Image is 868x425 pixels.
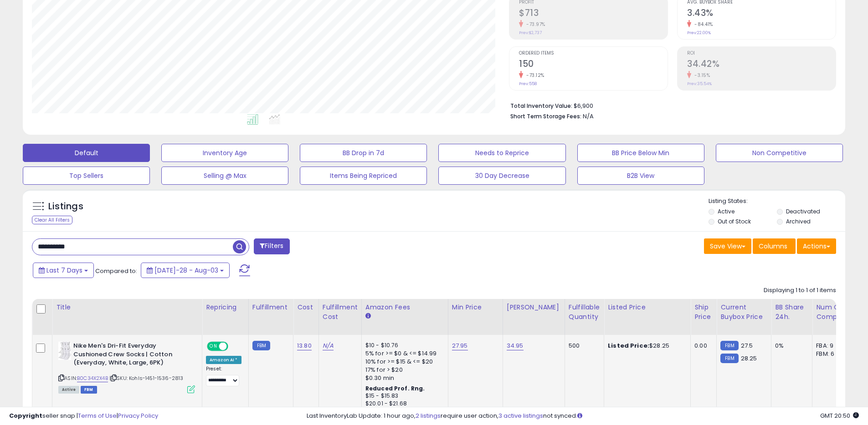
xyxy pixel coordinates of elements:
span: Columns [759,242,787,251]
div: $28.25 [608,342,683,350]
div: 500 [569,342,597,350]
div: [PERSON_NAME] [507,303,561,312]
div: $15 - $15.83 [365,392,441,400]
div: Amazon Fees [365,303,444,312]
small: FBM [252,341,270,350]
span: OFF [227,343,241,350]
button: Actions [797,238,836,254]
small: -73.97% [523,21,545,28]
div: Min Price [452,303,499,312]
button: Filters [254,238,289,254]
b: Short Term Storage Fees: [510,112,581,120]
h2: 150 [519,59,668,71]
a: Terms of Use [78,411,117,420]
a: 34.95 [507,341,524,350]
button: Last 7 Days [33,263,94,278]
div: Title [56,303,198,312]
a: 27.95 [452,341,468,350]
div: seller snap | | [9,412,158,420]
span: ON [208,343,219,350]
strong: Copyright [9,411,42,420]
div: 5% for >= $0 & <= $14.99 [365,349,441,358]
div: Displaying 1 to 1 of 1 items [764,286,836,295]
a: 2 listings [416,411,441,420]
label: Active [718,207,734,215]
small: Amazon Fees. [365,312,371,320]
a: Privacy Policy [118,411,158,420]
div: Fulfillable Quantity [569,303,600,322]
small: FBM [720,341,738,350]
div: FBA: 9 [816,342,846,350]
div: Amazon AI * [206,356,241,364]
div: Fulfillment [252,303,289,312]
button: Columns [753,238,796,254]
h2: 3.43% [687,8,836,20]
b: Total Inventory Value: [510,102,572,110]
div: Current Buybox Price [720,303,767,322]
button: 30 Day Decrease [438,167,565,185]
span: [DATE]-28 - Aug-03 [154,266,218,275]
button: Default [23,144,150,162]
span: | SKU: Kohls-1451-1536-2813 [109,374,184,382]
li: $6,900 [510,100,829,111]
div: 0.00 [694,342,709,350]
div: 0% [775,342,805,350]
button: Selling @ Max [161,167,288,185]
div: Last InventoryLab Update: 1 hour ago, require user action, not synced. [307,412,859,420]
small: -73.12% [523,72,544,79]
p: Listing States: [709,197,845,206]
span: N/A [583,112,594,121]
a: 13.80 [297,341,312,350]
div: Clear All Filters [32,216,72,224]
small: Prev: $2,737 [519,30,542,35]
div: 17% for > $20 [365,366,441,374]
label: Out of Stock [718,218,751,225]
div: Fulfillment Cost [323,303,358,322]
small: -84.41% [691,21,713,28]
div: Preset: [206,366,241,386]
button: BB Drop in 7d [300,144,427,162]
div: Repricing [206,303,245,312]
button: Non Competitive [716,144,843,162]
div: Listed Price [608,303,687,312]
button: BB Price Below Min [577,144,704,162]
div: Ship Price [694,303,713,322]
button: [DATE]-28 - Aug-03 [141,263,230,278]
div: $10 - $10.76 [365,342,441,349]
h5: Listings [48,200,83,213]
h2: $713 [519,8,668,20]
small: Prev: 35.54% [687,81,712,86]
div: BB Share 24h. [775,303,808,322]
small: FBM [720,354,738,363]
small: Prev: 22.00% [687,30,711,35]
span: 27.5 [741,341,753,350]
div: 10% for >= $15 & <= $20 [365,358,441,366]
b: Reduced Prof. Rng. [365,385,425,392]
span: Last 7 Days [46,266,82,275]
b: Nike Men's Dri-Fit Everyday Cushioned Crew Socks | Cotton (Everyday, White, Large, 6PK) [73,342,184,369]
div: Cost [297,303,315,312]
a: B0C34X2X4B [77,374,108,382]
button: Save View [704,238,751,254]
span: 28.25 [741,354,757,363]
b: Listed Price: [608,341,649,350]
span: All listings currently available for purchase on Amazon [58,386,79,394]
button: B2B View [577,167,704,185]
span: 2025-08-11 20:50 GMT [820,411,859,420]
button: Inventory Age [161,144,288,162]
span: FBM [81,386,97,394]
label: Archived [786,218,811,225]
span: Compared to: [95,267,137,275]
div: $0.30 min [365,374,441,382]
div: ASIN: [58,342,195,392]
label: Deactivated [786,207,820,215]
span: ROI [687,51,836,56]
button: Items Being Repriced [300,167,427,185]
span: Ordered Items [519,51,668,56]
div: FBM: 6 [816,350,846,358]
a: N/A [323,341,334,350]
img: 610El9rPa2L._SL40_.jpg [58,342,71,360]
button: Top Sellers [23,167,150,185]
small: Prev: 558 [519,81,537,86]
a: 3 active listings [498,411,543,420]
